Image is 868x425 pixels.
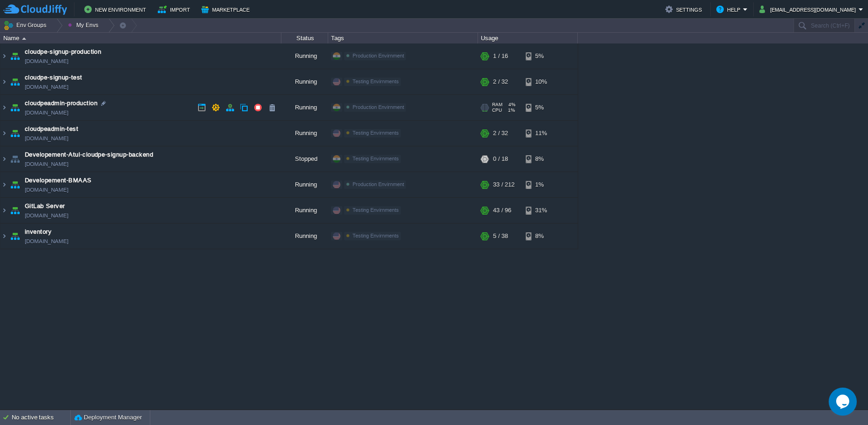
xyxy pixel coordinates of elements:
[506,108,515,113] span: 1%
[25,99,97,108] a: cloudpeadmin-production
[281,95,328,120] div: Running
[0,198,8,223] img: AMDAwAAAACH5BAEAAAAALAAAAAABAAEAAAICRAEAOw==
[526,43,556,69] div: 5%
[492,108,502,113] span: CPU
[84,4,149,15] button: New Environment
[329,33,478,43] div: Tags
[526,198,556,223] div: 31%
[281,43,328,69] div: Running
[8,69,22,94] img: AMDAwAAAACH5BAEAAAAALAAAAAABAAEAAAICRAEAOw==
[0,146,8,172] img: AMDAwAAAACH5BAEAAAAALAAAAAABAAEAAAICRAEAOw==
[158,4,193,15] button: Import
[12,410,70,425] div: No active tasks
[492,102,502,108] span: RAM
[68,19,101,32] button: My Envs
[353,104,404,110] span: Production Envirnment
[0,69,8,94] img: AMDAwAAAACH5BAEAAAAALAAAAAABAAEAAAICRAEAOw==
[526,146,556,172] div: 8%
[353,79,399,84] span: Testing Envirnments
[353,53,404,58] span: Production Envirnment
[281,121,328,146] div: Running
[25,73,82,82] a: cloudpe-signup-test
[282,33,328,43] div: Status
[353,207,399,213] span: Testing Envirnments
[353,130,399,136] span: Testing Envirnments
[506,102,515,108] span: 4%
[8,198,22,223] img: AMDAwAAAACH5BAEAAAAALAAAAAABAAEAAAICRAEAOw==
[0,121,8,146] img: AMDAwAAAACH5BAEAAAAALAAAAAABAAEAAAICRAEAOw==
[478,33,577,43] div: Usage
[526,121,556,146] div: 11%
[493,172,515,197] div: 33 / 212
[0,95,8,120] img: AMDAwAAAACH5BAEAAAAALAAAAAABAAEAAAICRAEAOw==
[25,134,68,143] a: [DOMAIN_NAME]
[8,95,22,120] img: AMDAwAAAACH5BAEAAAAALAAAAAABAAEAAAICRAEAOw==
[1,33,281,43] div: Name
[493,146,508,172] div: 0 / 18
[526,223,556,249] div: 8%
[0,43,8,69] img: AMDAwAAAACH5BAEAAAAALAAAAAABAAEAAAICRAEAOw==
[25,202,65,211] a: GitLab Server
[493,121,508,146] div: 2 / 32
[759,4,859,15] button: [EMAIL_ADDRESS][DOMAIN_NAME]
[8,172,22,197] img: AMDAwAAAACH5BAEAAAAALAAAAAABAAEAAAICRAEAOw==
[353,156,399,161] span: Testing Envirnments
[353,181,404,187] span: Production Envirnment
[281,198,328,223] div: Running
[74,413,142,422] button: Deployment Manager
[25,237,68,246] a: [DOMAIN_NAME]
[353,233,399,238] span: Testing Envirnments
[25,159,68,169] a: [DOMAIN_NAME]
[8,43,22,69] img: AMDAwAAAACH5BAEAAAAALAAAAAABAAEAAAICRAEAOw==
[8,223,22,249] img: AMDAwAAAACH5BAEAAAAALAAAAAABAAEAAAICRAEAOw==
[25,82,68,92] a: [DOMAIN_NAME]
[25,108,68,117] a: [DOMAIN_NAME]
[25,57,68,66] a: [DOMAIN_NAME]
[0,172,8,197] img: AMDAwAAAACH5BAEAAAAALAAAAAABAAEAAAICRAEAOw==
[25,47,101,57] a: cloudpe-signup-production
[716,4,743,15] button: Help
[25,185,68,194] a: [DOMAIN_NAME]
[201,4,252,15] button: Marketplace
[281,172,328,197] div: Running
[281,146,328,172] div: Stopped
[493,69,508,94] div: 2 / 32
[22,37,26,40] img: AMDAwAAAACH5BAEAAAAALAAAAAABAAEAAAICRAEAOw==
[3,19,50,32] button: Env Groups
[493,198,511,223] div: 43 / 96
[25,211,68,220] a: [DOMAIN_NAME]
[25,227,51,237] a: inventory
[665,4,705,15] button: Settings
[0,223,8,249] img: AMDAwAAAACH5BAEAAAAALAAAAAABAAEAAAICRAEAOw==
[25,176,92,185] a: Developement-BMAAS
[25,150,153,159] a: Developement-Atul-cloudpe-signup-backend
[526,69,556,94] div: 10%
[8,146,22,172] img: AMDAwAAAACH5BAEAAAAALAAAAAABAAEAAAICRAEAOw==
[3,4,67,15] img: CloudJiffy
[526,95,556,120] div: 5%
[25,124,78,134] a: cloudpeadmin-test
[281,69,328,94] div: Running
[8,121,22,146] img: AMDAwAAAACH5BAEAAAAALAAAAAABAAEAAAICRAEAOw==
[493,43,508,69] div: 1 / 16
[829,388,859,416] iframe: chat widget
[493,223,508,249] div: 5 / 38
[281,223,328,249] div: Running
[526,172,556,197] div: 1%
